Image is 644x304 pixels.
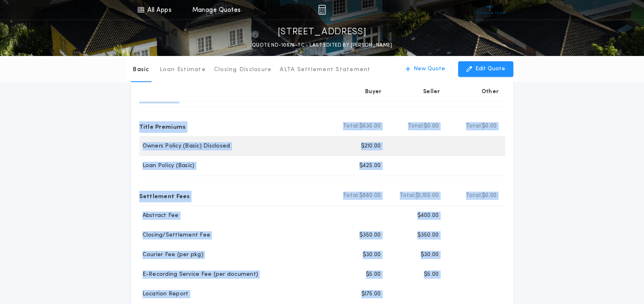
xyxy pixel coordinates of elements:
[139,290,189,298] p: Location Report
[278,26,367,39] p: [STREET_ADDRESS]
[475,65,505,73] p: Edit Quote
[318,5,326,15] img: img
[458,61,513,77] button: Edit Quote
[343,122,359,130] b: Total:
[359,162,381,170] p: $425.00
[397,61,453,77] button: New Quote
[466,122,482,130] b: Total:
[214,66,272,74] p: Closing Disclosure
[139,120,186,133] p: Title Premiums
[400,192,416,200] b: Total:
[423,88,440,96] p: Seller
[280,66,370,74] p: ALTA Settlement Statement
[466,192,482,200] b: Total:
[365,88,381,96] p: Buyer
[416,192,439,200] span: $1,155.00
[133,66,149,74] p: Basic
[424,122,439,130] span: $0.00
[343,192,359,200] b: Total:
[482,192,497,200] span: $0.00
[139,212,179,220] p: Abstract Fee
[482,122,497,130] span: $0.00
[481,88,498,96] p: Other
[363,251,381,259] p: $30.00
[417,231,439,239] p: $350.00
[417,212,439,220] p: $400.00
[139,142,230,150] p: Owners Policy (Basic) Disclosed
[414,65,445,73] p: New Quote
[361,290,381,298] p: $175.00
[424,270,439,279] p: $5.00
[421,251,439,259] p: $30.00
[359,192,381,200] span: $880.00
[139,189,190,202] p: Settlement Fees
[160,66,206,74] p: Loan Estimate
[359,122,381,130] span: $635.00
[366,270,381,279] p: $5.00
[139,251,203,259] p: Courier Fee (per pkg)
[408,122,424,130] b: Total:
[139,162,195,170] p: Loan Policy (Basic)
[359,231,381,239] p: $350.00
[139,270,258,279] p: E-Recording Service Fee (per document)
[139,231,211,239] p: Closing/Settlement Fee
[475,6,505,14] img: vs-icon
[252,41,392,49] p: QUOTE ND-10576-TC - LAST EDITED BY [PERSON_NAME]
[361,142,381,150] p: $210.00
